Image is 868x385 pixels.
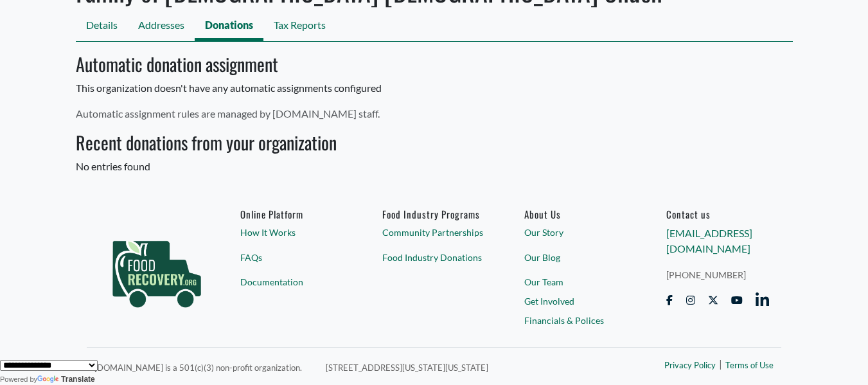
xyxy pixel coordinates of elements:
img: food_recovery_green_logo-76242d7a27de7ed26b67be613a865d9c9037ba317089b267e0515145e5e51427.png [99,208,215,330]
a: FAQs [240,251,343,264]
a: Donations [195,12,263,41]
a: Food Industry Donations [382,251,485,264]
h3: Recent donations from your organization [76,132,793,154]
h6: Food Industry Programs [382,208,485,220]
a: Our Story [524,226,627,239]
p: This organization doesn't have any automatic assignments configured [76,80,793,96]
p: Automatic assignment rules are managed by [DOMAIN_NAME] staff. [76,106,793,121]
a: Tax Reports [263,12,336,41]
h6: Online Platform [240,208,343,220]
a: Financials & Polices [524,314,627,327]
h3: Automatic donation assignment [76,53,278,75]
a: Get Involved [524,294,627,308]
a: How It Works [240,226,343,239]
a: About Us [524,208,627,220]
a: Our Blog [524,251,627,264]
a: Details [76,12,128,41]
a: Our Team [524,275,627,289]
a: Community Partnerships [382,226,485,239]
a: [PHONE_NUMBER] [666,268,769,282]
a: Translate [37,375,95,384]
img: Google Translate [37,375,61,384]
span: | [719,356,722,372]
h6: Contact us [666,208,769,220]
a: [EMAIL_ADDRESS][DOMAIN_NAME] [666,227,752,255]
a: Documentation [240,275,343,289]
a: Addresses [128,12,195,41]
